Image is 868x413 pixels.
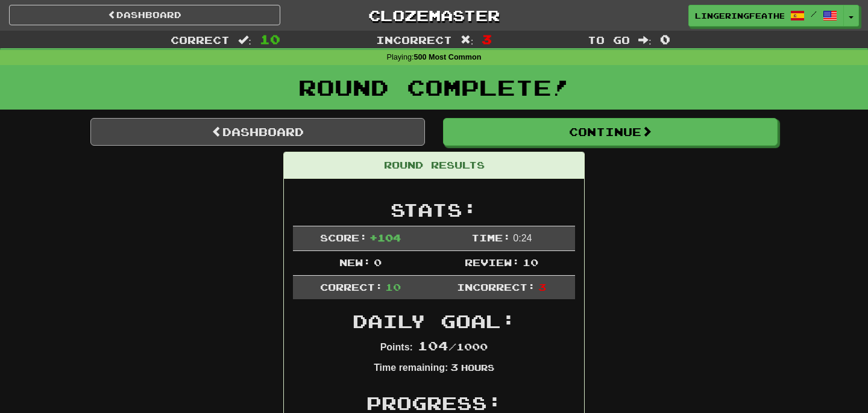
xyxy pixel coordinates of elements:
[482,32,492,46] span: 3
[450,361,458,373] span: 3
[465,256,520,268] span: Review:
[385,281,401,293] span: 10
[538,281,546,293] span: 3
[374,256,382,268] span: 0
[260,32,280,46] span: 10
[320,232,367,243] span: Score:
[284,152,584,179] div: Round Results
[443,118,778,146] button: Continue
[380,342,413,352] strong: Points:
[374,362,448,373] strong: Time remaining:
[513,233,532,243] span: 0 : 24
[90,118,425,146] a: Dashboard
[588,34,630,46] span: To go
[339,256,371,268] span: New:
[320,281,383,293] span: Correct:
[695,10,784,21] span: LingeringFeather5778
[461,35,474,45] span: :
[4,75,864,99] h1: Round Complete!
[293,311,575,331] h2: Daily Goal:
[638,35,652,45] span: :
[471,232,511,243] span: Time:
[523,256,538,268] span: 10
[414,53,481,61] strong: 500 Most Common
[376,34,452,46] span: Incorrect
[293,200,575,220] h2: Stats:
[461,362,494,373] small: Hours
[293,393,575,413] h2: Progress:
[238,35,251,45] span: :
[457,281,535,293] span: Incorrect:
[811,10,817,18] span: /
[418,338,448,353] span: 104
[171,34,230,46] span: Correct
[9,5,280,25] a: Dashboard
[418,341,488,352] span: / 1000
[298,5,570,26] a: Clozemaster
[688,5,844,26] a: LingeringFeather5778 /
[660,32,670,46] span: 0
[370,232,401,243] span: + 104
